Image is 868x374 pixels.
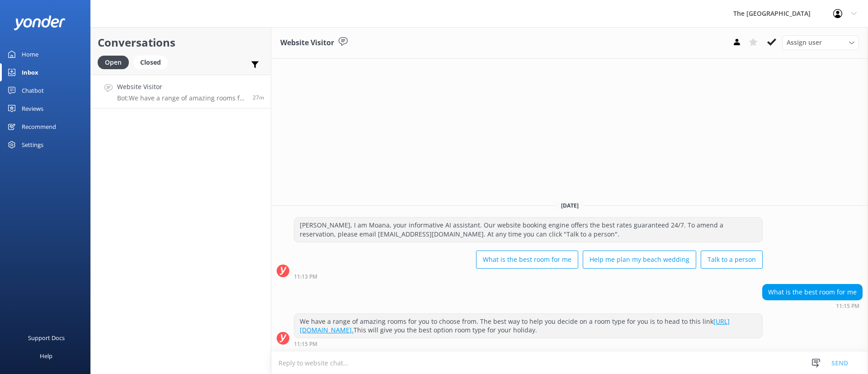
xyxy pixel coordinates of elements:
[583,251,696,269] button: Help me plan my beach wedding
[22,136,43,154] div: Settings
[762,303,863,309] div: Aug 24 2025 11:15pm (UTC -10:00) Pacific/Honolulu
[294,341,317,347] strong: 11:15 PM
[300,317,730,335] a: [URL][DOMAIN_NAME].
[294,341,763,347] div: Aug 24 2025 11:15pm (UTC -10:00) Pacific/Honolulu
[22,45,38,63] div: Home
[14,15,66,30] img: yonder-white-logo.png
[133,57,172,67] a: Closed
[98,56,129,69] div: Open
[782,35,859,50] div: Assign User
[294,218,762,241] div: [PERSON_NAME], I am Moana, your informative AI assistant. Our website booking engine offers the b...
[117,82,246,92] h4: Website Visitor
[133,56,168,69] div: Closed
[280,37,334,49] h3: Website Visitor
[91,75,271,109] a: Website VisitorBot:We have a range of amazing rooms for you to choose from. The best way to help ...
[836,303,859,309] strong: 11:15 PM
[476,251,578,269] button: What is the best room for me
[22,118,56,136] div: Recommend
[98,34,264,51] h2: Conversations
[763,284,862,300] div: What is the best room for me
[40,347,52,365] div: Help
[253,94,264,101] span: Aug 24 2025 11:15pm (UTC -10:00) Pacific/Honolulu
[294,273,763,279] div: Aug 24 2025 11:13pm (UTC -10:00) Pacific/Honolulu
[701,251,763,269] button: Talk to a person
[117,94,246,102] p: Bot: We have a range of amazing rooms for you to choose from. The best way to help you decide on ...
[294,274,317,279] strong: 11:13 PM
[294,314,762,338] div: We have a range of amazing rooms for you to choose from. The best way to help you decide on a roo...
[98,57,133,67] a: Open
[22,63,38,81] div: Inbox
[22,81,44,99] div: Chatbot
[787,38,822,47] span: Assign user
[22,99,43,118] div: Reviews
[28,329,65,347] div: Support Docs
[556,202,584,209] span: [DATE]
